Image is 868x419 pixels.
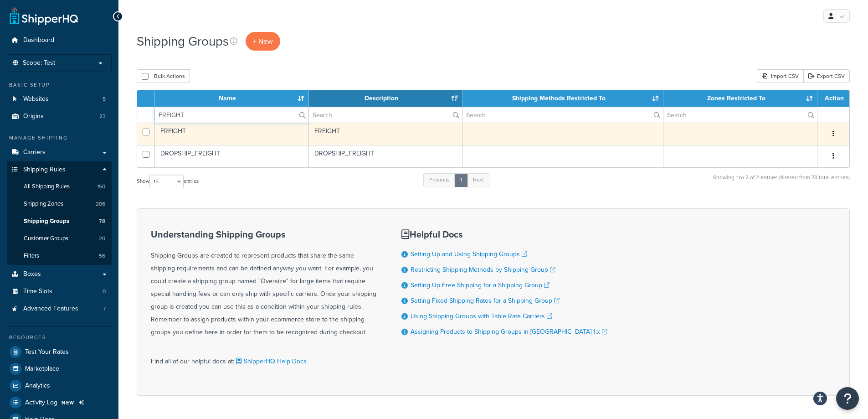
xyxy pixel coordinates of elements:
[454,173,468,187] a: 1
[103,305,106,313] span: 7
[155,90,309,107] th: Name: activate to sort column ascending
[253,36,273,47] span: + New
[151,348,379,368] div: Find all of our helpful docs at:
[713,172,850,192] div: Showing 1 to 2 of 2 entries (filtered from 78 total entries)
[7,108,112,125] li: Origins
[7,248,112,264] li: Filters
[103,288,106,295] span: 0
[103,95,106,103] span: 5
[7,283,112,300] a: Time Slots 0
[62,399,75,406] span: NEW
[7,213,112,230] a: Shipping Groups 78
[7,394,112,411] a: Activity Log NEW
[309,145,463,167] td: DROPSHIP_FREIGHT
[836,387,859,410] button: Open Resource Center
[7,248,112,264] a: Filters 56
[137,69,190,83] button: Bulk Actions
[24,200,63,208] span: Shipping Zones
[137,32,229,50] h1: Shipping Groups
[411,296,560,305] a: Setting Fixed Shipping Rates for a Shipping Group
[24,217,69,225] span: Shipping Groups
[411,249,527,259] a: Setting Up and Using Shipping Groups
[7,178,112,195] li: All Shipping Rules
[151,229,379,239] h3: Understanding Shipping Groups
[151,229,379,339] div: Shipping Groups are created to represent products that share the same shipping requirements and c...
[23,149,46,156] span: Carriers
[7,144,112,161] a: Carriers
[23,288,52,295] span: Time Slots
[7,361,112,377] a: Marketplace
[7,300,112,317] a: Advanced Features 7
[7,91,112,108] a: Websites 5
[663,90,817,107] th: Zones Restricted To: activate to sort column ascending
[24,183,70,191] span: All Shipping Rules
[7,161,112,265] li: Shipping Rules
[7,134,112,142] div: Manage Shipping
[7,32,112,49] a: Dashboard
[234,357,307,366] a: ShipperHQ Help Docs
[7,178,112,195] a: All Shipping Rules 150
[411,311,552,321] a: Using Shipping Groups with Table Rate Carriers
[309,123,463,145] td: FREIGHT
[25,365,59,373] span: Marketplace
[7,300,112,317] li: Advanced Features
[155,145,309,167] td: DROPSHIP_FREIGHT
[7,394,112,411] li: Activity Log
[23,113,44,120] span: Origins
[462,107,663,123] input: Search
[467,173,489,187] a: Next
[817,90,849,107] th: Action
[24,235,68,243] span: Customer Groups
[25,399,57,407] span: Activity Log
[7,230,112,247] li: Customer Groups
[149,175,184,188] select: Showentries
[96,200,105,208] span: 206
[23,36,54,44] span: Dashboard
[411,327,607,336] a: Assigning Products to Shipping Groups in [GEOGRAPHIC_DATA] 1.x
[10,7,78,25] a: ShipperHQ Home
[7,283,112,300] li: Time Slots
[23,95,49,103] span: Websites
[663,107,817,123] input: Search
[99,235,105,243] span: 20
[137,175,199,188] label: Show entries
[7,161,112,178] a: Shipping Rules
[155,107,308,123] input: Search
[7,213,112,230] li: Shipping Groups
[7,334,112,341] div: Resources
[23,59,55,67] span: Scope: Test
[757,69,803,83] div: Import CSV
[23,305,78,313] span: Advanced Features
[803,69,850,83] a: Export CSV
[411,265,555,274] a: Restricting Shipping Methods by Shipping Group
[411,280,550,290] a: Setting Up Free Shipping for a Shipping Group
[309,107,462,123] input: Search
[7,91,112,108] li: Websites
[401,229,607,239] h3: Helpful Docs
[99,217,105,225] span: 78
[24,252,39,260] span: Filters
[423,173,455,187] a: Previous
[99,113,106,120] span: 23
[7,230,112,247] a: Customer Groups 20
[7,108,112,125] a: Origins 23
[155,123,309,145] td: FREIGHT
[7,266,112,283] a: Boxes
[7,81,112,89] div: Basic Setup
[7,196,112,212] a: Shipping Zones 206
[462,90,663,107] th: Shipping Methods Restricted To: activate to sort column ascending
[23,270,41,278] span: Boxes
[23,166,66,174] span: Shipping Rules
[7,378,112,394] a: Analytics
[25,382,50,390] span: Analytics
[7,344,112,360] a: Test Your Rates
[97,183,105,191] span: 150
[7,196,112,212] li: Shipping Zones
[246,32,280,51] a: + New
